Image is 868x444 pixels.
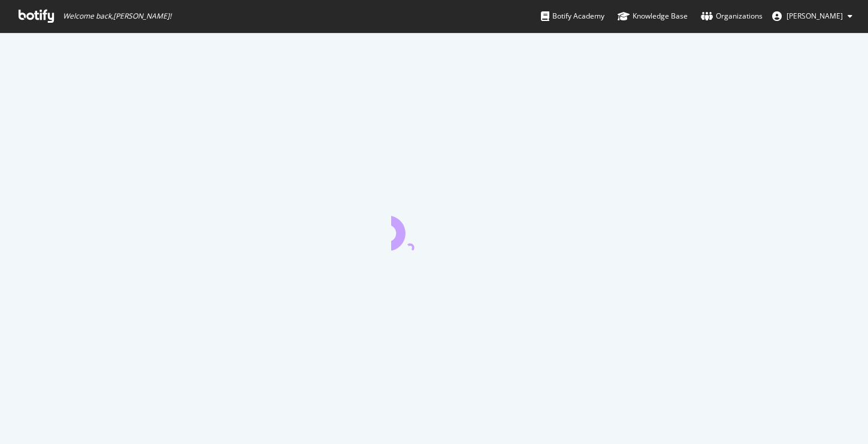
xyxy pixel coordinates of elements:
div: Botify Academy [541,10,604,22]
div: Knowledge Base [618,10,688,22]
div: animation [391,207,477,250]
span: Welcome back, [PERSON_NAME] ! [63,11,171,21]
div: Organizations [701,10,763,22]
span: Vlajko Knezic [787,11,843,21]
button: [PERSON_NAME] [763,7,862,26]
